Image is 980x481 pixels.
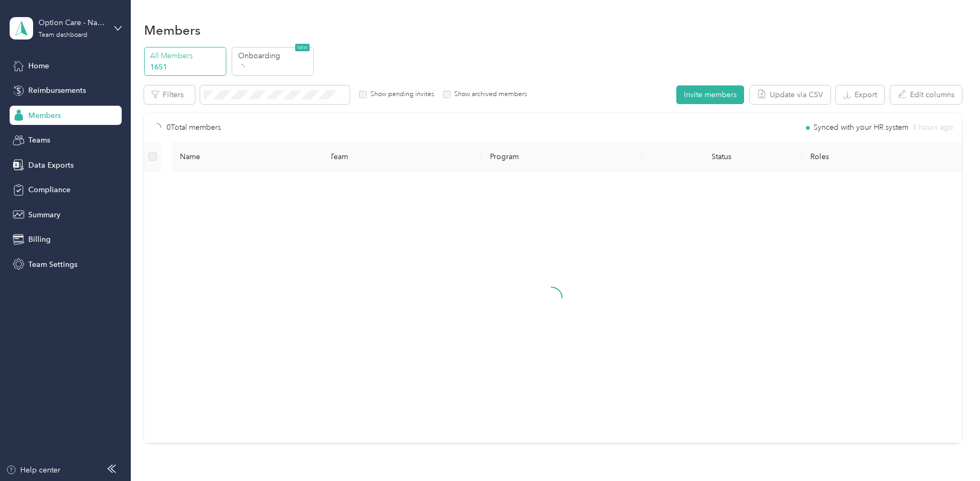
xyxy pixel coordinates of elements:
[28,209,60,220] span: Summary
[813,124,908,131] span: Synced with your HR system
[912,124,953,131] span: 3 hours ago
[750,85,831,104] button: Update via CSV
[28,259,77,270] span: Team Settings
[28,135,50,146] span: Teams
[28,160,74,171] span: Data Exports
[481,142,642,171] th: Program
[28,110,61,121] span: Members
[802,142,962,171] th: Roles
[28,60,49,72] span: Home
[238,50,311,61] p: Onboarding
[144,85,195,104] button: Filters
[367,90,434,99] label: Show pending invites
[642,142,802,171] th: Status
[171,142,331,171] th: Name
[150,50,223,61] p: All Members
[167,122,221,133] p: 0 Total members
[451,90,527,99] label: Show archived members
[295,44,310,51] span: NEW
[38,17,105,28] div: Option Care - Naven Health
[28,184,70,195] span: Compliance
[836,85,884,104] button: Export
[321,142,481,171] th: Team
[28,234,51,245] span: Billing
[676,85,744,104] button: Invite members
[180,152,323,161] span: Name
[6,464,60,476] button: Help center
[28,85,86,96] span: Reimbursements
[150,61,223,73] p: 1651
[920,421,980,481] iframe: Everlance-gr Chat Button Frame
[144,25,201,36] h1: Members
[890,85,962,104] button: Edit columns
[38,32,88,38] div: Team dashboard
